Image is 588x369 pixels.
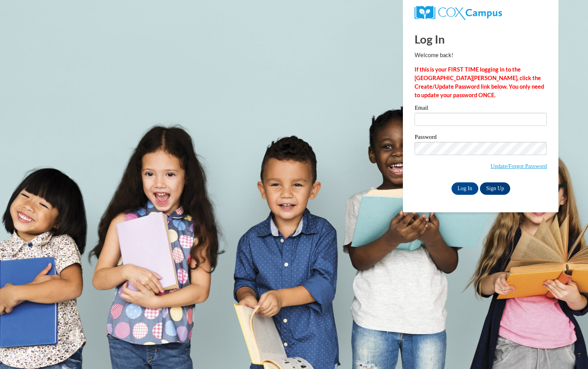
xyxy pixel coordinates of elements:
label: Password [415,134,547,142]
a: COX Campus [415,6,547,20]
h1: Log In [415,31,547,47]
input: Log In [451,182,479,195]
p: Welcome back! [415,51,547,59]
iframe: Button to launch messaging window [557,338,582,363]
strong: If this is your FIRST TIME logging in to the [GEOGRAPHIC_DATA][PERSON_NAME], click the Create/Upd... [415,66,544,98]
label: Email [415,105,547,113]
a: Sign Up [480,182,510,195]
a: Update/Forgot Password [490,163,547,169]
img: COX Campus [415,6,502,20]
